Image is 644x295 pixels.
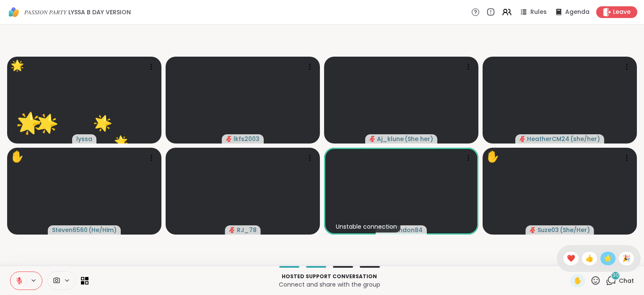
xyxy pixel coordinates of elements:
[332,221,400,232] div: Unstable connection
[538,226,559,234] span: Suze03
[613,272,619,279] span: 30
[613,8,631,16] span: Leave
[585,253,594,264] span: 👍
[76,135,92,143] span: lyssa
[52,226,88,234] span: Steven6560
[93,273,565,280] p: Hosted support conversation
[10,57,24,74] div: 🌟
[88,226,117,234] span: ( He/Him )
[229,227,235,233] span: audio-muted
[530,8,547,16] span: Rules
[405,135,433,143] span: ( She her )
[369,136,375,142] span: audio-muted
[24,100,70,146] button: 🌟
[570,135,600,143] span: ( she/her )
[530,227,536,233] span: audio-muted
[604,253,612,264] span: 🌟
[7,5,21,19] img: ShareWell Logomark
[109,129,134,154] button: 🌟
[10,149,24,165] div: ✋
[93,280,565,289] p: Connect and share with the group
[574,276,582,286] span: ✋
[567,253,575,264] span: ❤️
[226,136,232,142] span: audio-muted
[83,104,122,142] button: 🌟
[24,8,131,16] span: 𝑃𝐴𝑆𝑆𝐼𝑂𝑁 𝑃𝐴𝑅𝑇𝑌 LYSSA B DAY VERSION
[619,277,634,285] span: Chat
[622,253,631,264] span: 🎉
[234,135,260,143] span: lkfs2003
[519,136,525,142] span: audio-muted
[527,135,569,143] span: HeatherCM24
[560,226,590,234] span: ( She/Her )
[388,226,423,234] span: Brandon84
[565,8,589,16] span: Agenda
[486,149,499,165] div: ✋
[377,135,404,143] span: Aj_klune
[237,226,257,234] span: RJ_78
